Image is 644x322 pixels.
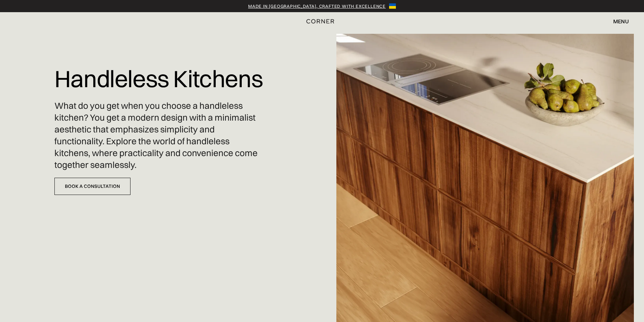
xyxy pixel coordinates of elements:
[54,100,264,171] p: What do you get when you choose a handleless kitchen? You get a modern design with a minimalist a...
[613,19,629,24] div: menu
[606,16,629,27] div: menu
[298,17,346,26] a: home
[54,178,130,195] a: Book a Consultation
[248,3,386,9] a: Made in [GEOGRAPHIC_DATA], crafted with excellence
[54,61,263,97] h1: Handleless Kitchens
